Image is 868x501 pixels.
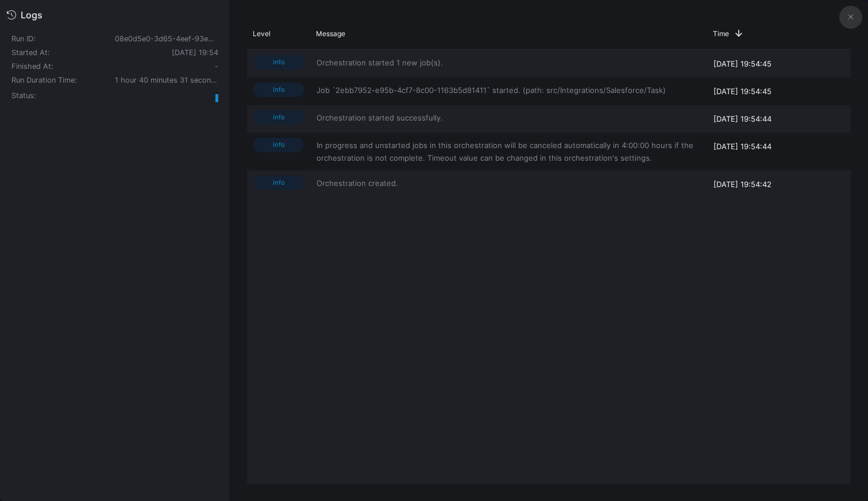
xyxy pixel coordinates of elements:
[115,76,219,84] span: 1 hour 40 minutes 31 seconds
[11,91,115,100] div: Status:
[707,133,851,170] div: [DATE] 19:54:44
[317,84,701,96] span: Job `2ebb7952-e95b-4cf7-8c00-1163b5d81411` started. (path: src/Integrations/Salesforce/Task)
[707,77,851,105] div: [DATE] 19:54:45
[11,76,115,85] div: Run Duration Time:
[253,176,304,190] span: info
[317,111,701,124] span: Orchestration started successfully.
[253,55,304,69] span: info
[713,29,729,38] span: Time
[11,36,115,42] div: Run ID:
[215,62,218,71] span: -
[317,177,701,189] span: Orchestration created.
[707,105,851,133] div: [DATE] 19:54:44
[253,83,304,97] span: info
[253,29,271,38] span: Level
[317,56,701,69] span: Orchestration started 1 new job(s).
[253,110,304,125] span: info
[316,29,345,38] span: Message
[11,48,115,57] div: Started At:
[21,9,43,21] div: Logs
[317,139,701,164] span: In progress and unstarted jobs in this orchestration will be canceled automatically in 4:00:00 ho...
[172,48,218,57] span: [DATE] 19:54
[707,170,851,198] div: [DATE] 19:54:42
[253,138,304,152] span: info
[707,50,851,77] div: [DATE] 19:54:45
[115,34,218,44] div: 08e0d5e0-3d65-4eef-93e4-e601808754f3
[11,62,115,71] div: Finished At:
